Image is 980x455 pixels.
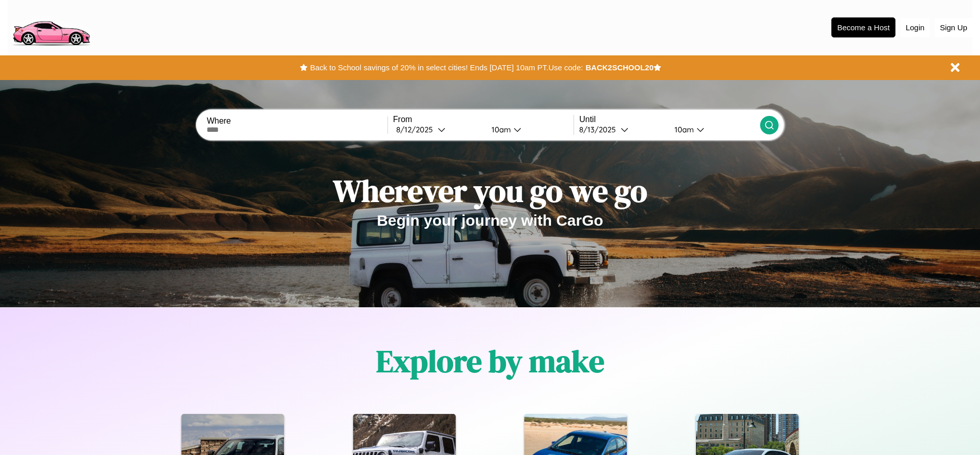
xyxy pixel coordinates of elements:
button: Become a Host [831,17,895,37]
label: From [393,115,574,124]
div: 8 / 12 / 2025 [396,125,438,134]
img: logo [8,5,94,48]
button: Login [901,18,930,37]
label: Where [207,116,387,126]
div: 10am [669,125,697,134]
button: 10am [666,124,760,135]
label: Until [579,115,760,124]
button: Back to School savings of 20% in select cities! Ends [DATE] 10am PT.Use code: [308,61,585,75]
div: 10am [486,125,514,134]
div: 8 / 13 / 2025 [579,125,621,134]
b: BACK2SCHOOL20 [585,63,654,72]
button: 8/12/2025 [393,124,483,135]
button: Sign Up [935,18,972,37]
h1: Explore by make [376,340,604,382]
button: 10am [483,124,574,135]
